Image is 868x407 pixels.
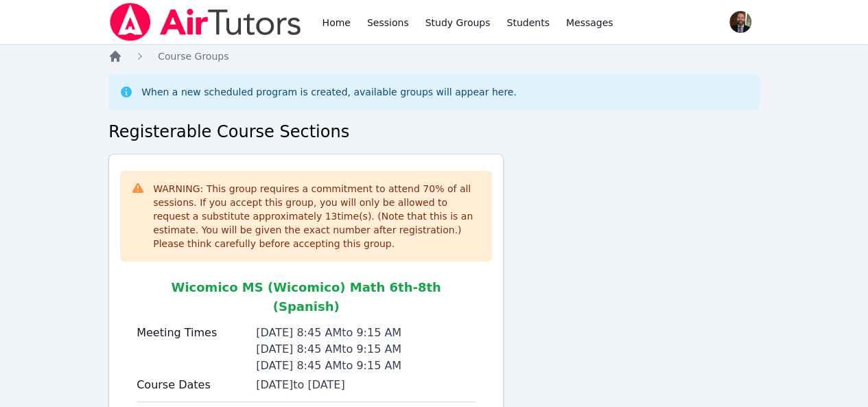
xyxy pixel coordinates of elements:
nav: Breadcrumb [108,49,760,63]
label: Course Dates [137,377,248,393]
div: [DATE] 8:45 AM to 9:15 AM [256,358,476,374]
span: Messages [566,16,613,30]
div: [DATE] 8:45 AM to 9:15 AM [256,325,476,341]
div: [DATE] to [DATE] [256,377,476,393]
div: When a new scheduled program is created, available groups will appear here. [141,85,517,99]
label: Meeting Times [137,325,248,341]
img: Air Tutors [108,3,303,41]
span: Course Groups [158,51,228,62]
a: Course Groups [158,49,228,63]
div: WARNING: This group requires a commitment to attend 70 % of all sessions. If you accept this grou... [153,182,481,251]
span: Wicomico MS (Wicomico) Math 6th-8th (Spanish) [171,280,441,314]
h2: Registerable Course Sections [108,121,760,143]
div: [DATE] 8:45 AM to 9:15 AM [256,341,476,358]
